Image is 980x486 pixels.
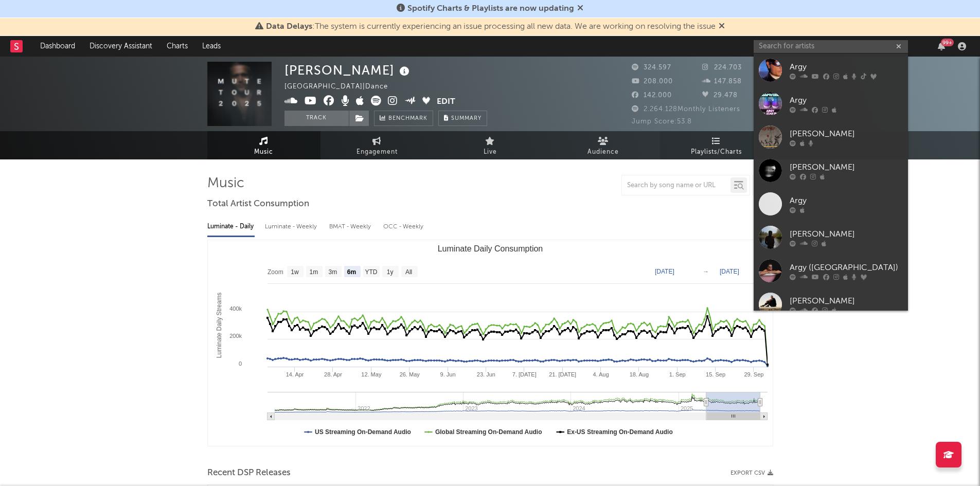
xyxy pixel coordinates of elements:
[254,146,273,158] span: Music
[361,371,382,377] text: 12. May
[207,131,320,159] a: Music
[208,240,773,446] svg: Luminate Daily Consumption
[702,92,738,99] span: 29.478
[754,154,908,187] a: [PERSON_NAME]
[702,64,742,71] span: 224.703
[207,198,309,210] span: Total Artist Consumption
[632,78,673,85] span: 208.000
[484,146,497,158] span: Live
[577,5,583,13] span: Dismiss
[328,268,337,276] text: 3m
[790,94,903,106] div: Argy
[266,23,716,31] span: : The system is currently experiencing an issue processing all new data. We are working on resolv...
[754,40,908,53] input: Search for artists
[320,131,434,159] a: Engagement
[291,268,299,276] text: 1w
[266,23,312,31] span: Data Delays
[216,293,223,358] text: Luminate Daily Streams
[754,120,908,154] a: [PERSON_NAME]
[790,128,903,140] div: [PERSON_NAME]
[632,92,672,99] span: 142.000
[195,36,228,57] a: Leads
[388,113,427,125] span: Benchmark
[706,371,725,377] text: 15. Sep
[451,116,482,121] span: Summary
[622,182,730,190] input: Search by song name or URL
[938,42,945,50] button: 99+
[315,428,411,436] text: US Streaming On-Demand Audio
[790,261,903,274] div: Argy ([GEOGRAPHIC_DATA])
[549,371,576,377] text: 21. [DATE]
[476,371,495,377] text: 23. Jun
[284,81,400,93] div: [GEOGRAPHIC_DATA] | Dance
[629,371,648,377] text: 18. Aug
[567,428,673,436] text: Ex-US Streaming On-Demand Audio
[159,36,195,57] a: Charts
[437,96,455,109] button: Edit
[754,87,908,120] a: Argy
[309,268,318,276] text: 1m
[386,268,393,276] text: 1y
[357,146,398,158] span: Engagement
[365,268,377,276] text: YTD
[744,371,763,377] text: 29. Sep
[438,111,487,126] button: Summary
[941,39,954,46] div: 99 +
[754,287,908,321] a: [PERSON_NAME]
[207,467,291,479] span: Recent DSP Releases
[383,218,424,236] div: OCC - Weekly
[437,244,543,253] text: Luminate Daily Consumption
[547,131,660,159] a: Audience
[329,218,373,236] div: BMAT - Weekly
[347,268,355,276] text: 6m
[324,371,342,377] text: 28. Apr
[229,305,242,312] text: 400k
[754,53,908,87] a: Argy
[512,371,536,377] text: 7. [DATE]
[632,106,740,113] span: 2.264.128 Monthly Listeners
[435,428,542,436] text: Global Streaming On-Demand Audio
[207,218,255,236] div: Luminate - Daily
[440,371,455,377] text: 9. Jun
[660,131,773,159] a: Playlists/Charts
[593,371,609,377] text: 4. Aug
[229,333,242,339] text: 200k
[730,470,773,476] button: Export CSV
[405,268,412,276] text: All
[265,218,319,236] div: Luminate - Weekly
[82,36,159,57] a: Discovery Assistant
[790,194,903,207] div: Argy
[632,118,692,125] span: Jump Score: 53.8
[655,268,674,275] text: [DATE]
[434,131,547,159] a: Live
[587,146,619,158] span: Audience
[632,64,671,71] span: 324.597
[238,361,241,367] text: 0
[703,268,709,275] text: →
[669,371,685,377] text: 1. Sep
[691,146,742,158] span: Playlists/Charts
[374,111,433,126] a: Benchmark
[702,78,742,85] span: 147.858
[399,371,420,377] text: 26. May
[33,36,82,57] a: Dashboard
[268,268,283,276] text: Zoom
[754,221,908,254] a: [PERSON_NAME]
[790,228,903,240] div: [PERSON_NAME]
[754,254,908,287] a: Argy ([GEOGRAPHIC_DATA])
[284,111,349,126] button: Track
[407,5,574,13] span: Spotify Charts & Playlists are now updating
[284,62,412,79] div: [PERSON_NAME]
[754,187,908,221] a: Argy
[790,295,903,307] div: [PERSON_NAME]
[790,61,903,73] div: Argy
[286,371,304,377] text: 14. Apr
[719,23,725,31] span: Dismiss
[790,161,903,173] div: [PERSON_NAME]
[720,268,739,275] text: [DATE]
